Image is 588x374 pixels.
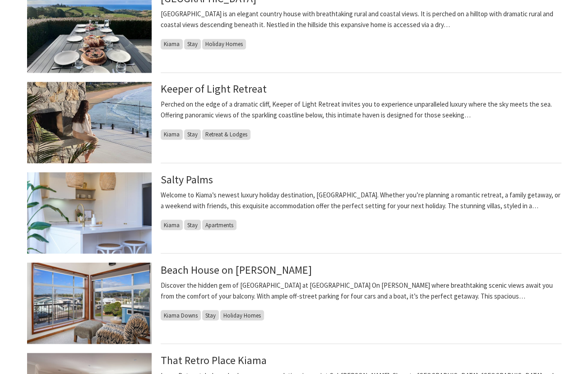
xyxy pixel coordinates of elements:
[27,82,152,163] img: Keeper of Light Retreat photo of the balcony
[161,129,183,140] span: Kiama
[161,353,267,367] a: That Retro Place Kiama
[184,39,201,49] span: Stay
[202,310,219,320] span: Stay
[161,220,183,230] span: Kiama
[161,310,201,320] span: Kiama Downs
[161,82,267,96] a: Keeper of Light Retreat
[220,310,264,320] span: Holiday Homes
[27,172,152,253] img: Beautiful Gourmet Kitchen to entertain & enjoy
[202,39,246,49] span: Holiday Homes
[184,220,201,230] span: Stay
[161,9,561,30] p: [GEOGRAPHIC_DATA] is an elegant country house with breathtaking rural and coastal views. It is pe...
[202,129,250,140] span: Retreat & Lodges
[161,99,561,121] p: Perched on the edge of a dramatic cliff, Keeper of Light Retreat invites you to experience unpara...
[161,189,561,211] p: Welcome to Kiama’s newest luxury holiday destination, [GEOGRAPHIC_DATA]. Whether you’re planning ...
[184,129,201,140] span: Stay
[161,280,561,301] p: Discover the hidden gem of [GEOGRAPHIC_DATA] at [GEOGRAPHIC_DATA] On [PERSON_NAME] where breathta...
[27,262,152,344] img: View 2
[161,172,213,186] a: Salty Palms
[202,220,236,230] span: Apartments
[161,262,312,276] a: Beach House on [PERSON_NAME]
[161,39,183,49] span: Kiama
